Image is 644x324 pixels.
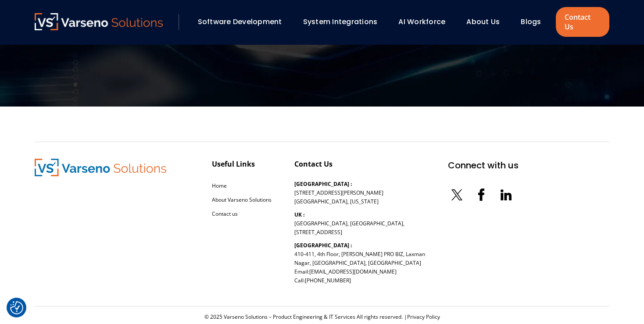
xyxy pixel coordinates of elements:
[212,196,272,203] a: About Varseno Solutions
[303,17,378,27] a: System Integrations
[521,17,541,27] a: Blogs
[466,17,500,27] a: About Us
[294,210,404,237] p: [GEOGRAPHIC_DATA], [GEOGRAPHIC_DATA], [STREET_ADDRESS]
[10,301,23,314] button: Cookie Settings
[35,13,163,31] a: Varseno Solutions – Product Engineering & IT Services
[305,277,351,284] a: [PHONE_NUMBER]
[212,210,238,217] a: Contact us
[35,313,609,320] div: © 2025 Varseno Solutions – Product Engineering & IT Services All rights reserved. |
[448,159,519,172] div: Connect with us
[394,14,458,29] div: AI Workforce
[294,241,425,285] p: 410-411, 4th Floor, [PERSON_NAME] PRO BIZ, Laxman Nagar, [GEOGRAPHIC_DATA], [GEOGRAPHIC_DATA] Ema...
[35,13,163,30] img: Varseno Solutions – Product Engineering & IT Services
[198,17,282,27] a: Software Development
[556,7,609,37] a: Contact Us
[462,14,512,29] div: About Us
[294,180,352,188] b: [GEOGRAPHIC_DATA] :
[407,313,440,320] a: Privacy Policy
[294,180,383,206] p: [STREET_ADDRESS][PERSON_NAME] [GEOGRAPHIC_DATA], [US_STATE]
[193,14,294,29] div: Software Development
[398,17,445,27] a: AI Workforce
[35,159,166,176] img: Varseno Solutions – Product Engineering & IT Services
[516,14,553,29] div: Blogs
[299,14,390,29] div: System Integrations
[10,301,23,314] img: Revisit consent button
[294,211,304,218] b: UK :
[212,182,227,189] a: Home
[212,159,255,169] div: Useful Links
[294,159,333,169] div: Contact Us
[294,242,352,249] b: [GEOGRAPHIC_DATA] :
[309,268,397,275] a: [EMAIL_ADDRESS][DOMAIN_NAME]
